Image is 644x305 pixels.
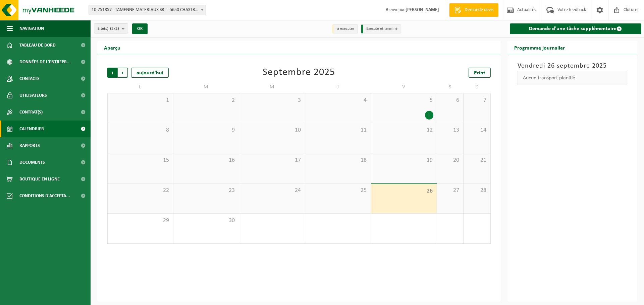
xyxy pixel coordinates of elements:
[518,71,628,85] div: Aucun transport planifié
[110,26,119,31] count: (2/2)
[118,68,128,78] span: Suivant
[440,187,460,194] span: 27
[111,97,170,104] span: 1
[19,104,43,121] span: Contrat(s)
[440,97,460,104] span: 6
[507,41,572,54] h2: Programme journalier
[111,157,170,164] span: 15
[510,23,642,34] a: Demande d'une tâche supplémentaire
[371,81,437,93] td: V
[374,187,433,195] span: 26
[177,187,236,194] span: 23
[374,97,433,104] span: 5
[19,54,71,70] span: Données de l'entrepr...
[309,127,368,134] span: 11
[309,97,368,104] span: 4
[89,5,206,15] span: 10-751857 - TAMENNE MATERIAUX SRL - 5650 CHASTRÈS, ALLE JF KENNEDY 12
[467,97,487,104] span: 7
[243,187,302,194] span: 24
[177,157,236,164] span: 16
[177,217,236,224] span: 30
[94,23,128,33] button: Site(s)(2/2)
[19,171,60,187] span: Boutique en ligne
[464,81,490,93] td: D
[406,7,439,12] strong: [PERSON_NAME]
[474,70,485,76] span: Print
[111,127,170,134] span: 8
[131,68,169,78] div: aujourd'hui
[19,187,70,204] span: Conditions d'accepta...
[111,187,170,194] span: 22
[440,157,460,164] span: 20
[309,157,368,164] span: 18
[374,157,433,164] span: 19
[467,187,487,194] span: 28
[19,137,40,154] span: Rapports
[467,157,487,164] span: 21
[111,217,170,224] span: 29
[98,24,119,34] span: Site(s)
[177,97,236,104] span: 2
[425,111,433,120] div: 1
[332,24,358,33] li: à exécuter
[19,154,45,171] span: Documents
[19,20,44,37] span: Navigation
[19,121,44,137] span: Calendrier
[132,23,148,34] button: OK
[309,187,368,194] span: 25
[107,81,173,93] td: L
[243,97,302,104] span: 3
[467,127,487,134] span: 14
[239,81,305,93] td: M
[243,127,302,134] span: 10
[449,3,498,17] a: Demande devis
[89,5,206,15] span: 10-751857 - TAMENNE MATERIAUX SRL - 5650 CHASTRÈS, ALLE JF KENNEDY 12
[440,127,460,134] span: 13
[518,61,628,71] h3: Vendredi 26 septembre 2025
[374,127,433,134] span: 12
[19,37,56,54] span: Tableau de bord
[469,68,491,78] a: Print
[97,41,127,54] h2: Aperçu
[305,81,371,93] td: J
[361,24,401,33] li: Exécuté et terminé
[107,68,117,78] span: Précédent
[19,87,47,104] span: Utilisateurs
[177,127,236,134] span: 9
[463,7,495,13] span: Demande devis
[19,70,40,87] span: Contacts
[437,81,464,93] td: S
[243,157,302,164] span: 17
[263,68,335,78] div: Septembre 2025
[173,81,239,93] td: M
